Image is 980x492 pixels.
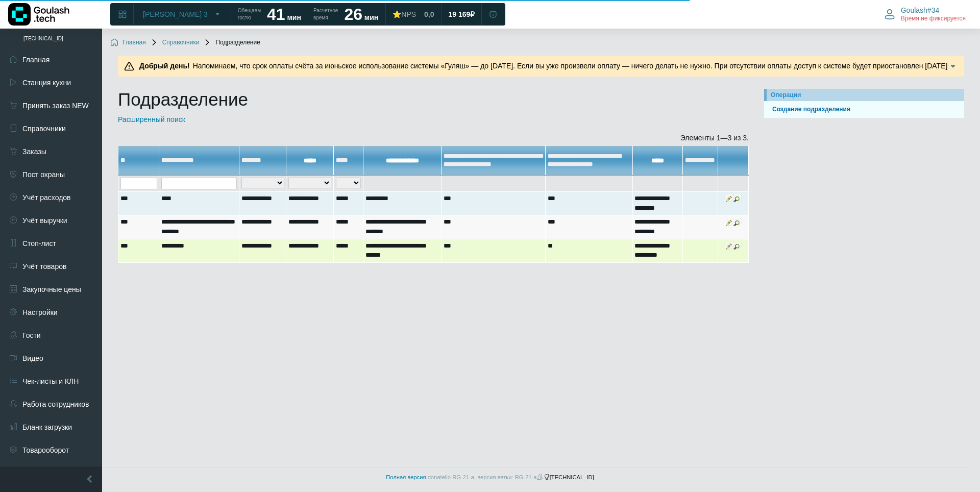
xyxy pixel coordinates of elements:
[901,6,940,15] span: Goulash#34
[136,62,947,81] span: Напоминаем, что срок оплаты счёта за июньское использование системы «Гуляш» — до [DATE]. Если вы ...
[267,5,285,23] strong: 41
[424,10,434,19] span: 0,0
[118,89,749,110] h1: Подразделение
[238,7,261,21] span: Обещаем гостю
[232,5,384,23] a: Обещаем гостю 41 мин Расчетное время 26 мин
[401,10,416,18] span: NPS
[386,474,426,480] a: Полная версия
[948,61,958,71] img: Подробнее
[139,62,190,70] b: Добрый день!
[449,10,471,19] span: 19 169
[118,133,749,143] div: Элементы 1—3 из 3.
[470,10,475,19] span: ₽
[878,4,972,25] button: Goulash#34 Время не фиксируется
[137,6,228,22] button: [PERSON_NAME] 3
[124,61,134,71] img: Предупреждение
[313,7,338,21] span: Расчетное время
[287,13,301,21] span: мин
[386,5,440,23] a: ⭐NPS 0,0
[203,39,260,47] span: Подразделение
[364,13,378,21] span: мин
[10,468,970,487] footer: [TECHNICAL_ID]
[118,115,185,124] a: Расширенный поиск
[150,39,200,47] a: Справочники
[768,105,960,114] a: Создание подразделения
[428,474,544,480] span: donatello RG-21-a, версия ветки: RG-21-a
[344,5,362,23] strong: 26
[8,3,69,26] img: Логотип компании Goulash.tech
[771,90,960,100] div: Операции
[901,15,966,23] span: Время не фиксируется
[393,10,416,19] div: ⭐
[143,10,208,19] span: [PERSON_NAME] 3
[443,5,481,23] a: 19 169 ₽
[110,39,146,47] a: Главная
